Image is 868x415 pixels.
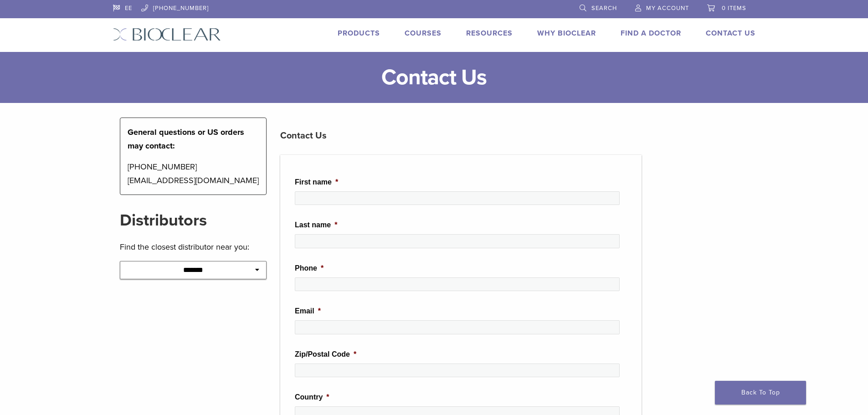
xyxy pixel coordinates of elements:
[295,307,321,316] label: Email
[120,210,267,231] h2: Distributors
[295,350,356,359] label: Zip/Postal Code
[706,29,755,38] a: Contact Us
[295,220,337,230] label: Last name
[113,28,221,41] img: Bioclear
[405,29,442,38] a: Courses
[715,381,806,405] a: Back To Top
[591,5,617,12] span: Search
[295,264,324,273] label: Phone
[128,127,244,151] strong: General questions or US orders may contact:
[466,29,513,38] a: Resources
[537,29,596,38] a: Why Bioclear
[120,240,267,254] p: Find the closest distributor near you:
[621,29,681,38] a: Find A Doctor
[295,393,329,402] label: Country
[722,5,746,12] span: 0 items
[295,178,338,187] label: First name
[128,160,259,187] p: [PHONE_NUMBER] [EMAIL_ADDRESS][DOMAIN_NAME]
[646,5,689,12] span: My Account
[338,29,380,38] a: Products
[280,125,642,147] h3: Contact Us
